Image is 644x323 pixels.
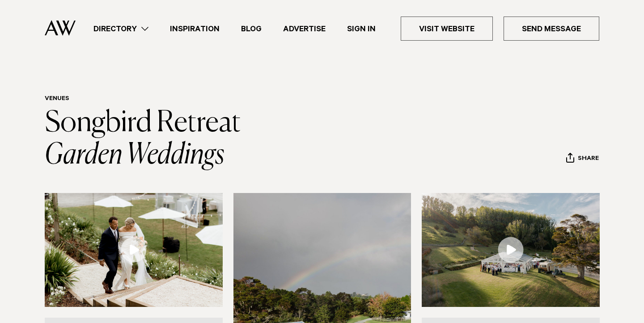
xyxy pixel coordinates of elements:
[578,155,599,164] span: Share
[336,23,386,35] a: Sign In
[230,23,272,35] a: Blog
[504,17,599,41] a: Send Message
[83,23,159,35] a: Directory
[45,109,245,170] a: Songbird Retreat Garden Weddings
[45,96,69,103] a: Venues
[566,152,599,166] button: Share
[401,17,493,41] a: Visit Website
[45,20,76,36] img: Auckland Weddings Logo
[272,23,336,35] a: Advertise
[159,23,230,35] a: Inspiration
